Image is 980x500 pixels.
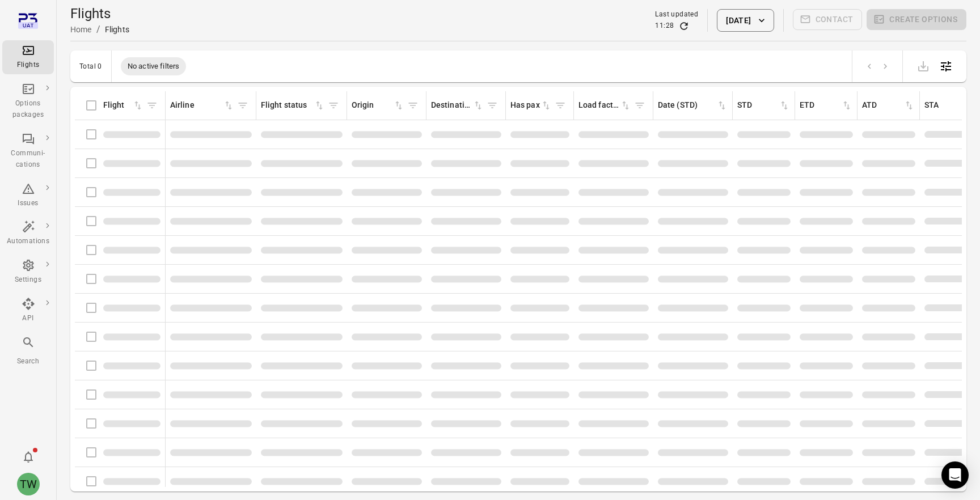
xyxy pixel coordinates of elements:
[2,79,54,124] a: Options packages
[352,99,404,112] div: Sort by origin in ascending order
[2,179,54,213] a: Issues
[261,99,325,112] div: Sort by flight status in ascending order
[404,97,421,114] span: Filter by origin
[861,59,893,74] nav: pagination navigation
[631,97,648,114] span: Filter by load factor
[862,99,915,112] div: Sort by ATD in ascending order
[7,198,49,209] div: Issues
[103,99,143,112] div: Sort by flight in ascending order
[510,99,552,112] div: Sort by has pax in ascending order
[678,20,690,32] button: Refresh data
[484,97,501,114] span: Filter by destination
[170,99,234,112] div: Sort by airline in ascending order
[325,97,342,114] span: Filter by flight status
[431,99,484,112] div: Sort by destination in ascending order
[17,473,40,495] div: TW
[2,294,54,328] a: API
[578,99,631,112] div: Sort by load factor in ascending order
[7,313,49,324] div: API
[658,99,728,112] div: Sort by date (STD) in ascending order
[2,332,54,370] button: Search
[912,60,935,71] span: Please make a selection to export
[105,24,129,35] div: Flights
[234,97,251,114] span: Filter by airline
[7,236,49,247] div: Automations
[7,98,49,121] div: Options packages
[935,55,957,78] button: Open table configuration
[70,5,129,23] h1: Flights
[655,20,674,32] div: 11:28
[737,99,790,112] div: Sort by STD in ascending order
[96,23,100,36] li: /
[867,9,966,32] span: Please make a selection to create an option package
[7,60,49,71] div: Flights
[70,25,92,34] a: Home
[2,129,54,174] a: Communi-cations
[7,148,49,171] div: Communi-cations
[552,97,569,114] span: Filter by has pax
[17,446,40,468] button: Notifications
[655,9,698,20] div: Last updated
[7,356,49,367] div: Search
[12,468,44,500] button: Tony Wang
[2,40,54,74] a: Flights
[121,61,187,72] span: No active filters
[2,217,54,251] a: Automations
[143,97,160,114] span: Filter by flight
[924,99,977,112] div: Sort by STA in ascending order
[800,99,852,112] div: Sort by ETD in ascending order
[70,23,129,36] nav: Breadcrumbs
[7,274,49,286] div: Settings
[2,255,54,289] a: Settings
[717,9,774,32] button: [DATE]
[941,461,969,489] div: Open Intercom Messenger
[793,9,863,32] span: Please make a selection to create communications
[79,62,102,70] div: Total 0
